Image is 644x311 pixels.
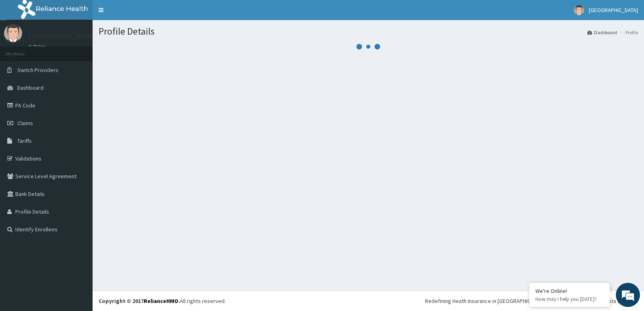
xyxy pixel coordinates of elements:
svg: audio-loading [356,35,380,59]
div: Redefining Heath Insurance in [GEOGRAPHIC_DATA] using Telemedicine and Data Science! [425,297,638,305]
a: Online [28,44,47,49]
li: Profile [618,29,638,36]
h1: Profile Details [99,26,638,37]
div: We're Online! [535,287,604,295]
a: Dashboard [587,29,617,36]
footer: All rights reserved. [93,290,644,311]
img: User Image [574,5,584,15]
span: Dashboard [17,84,43,91]
strong: Copyright © 2017 . [99,297,180,305]
p: How may I help you today? [535,296,604,303]
span: [GEOGRAPHIC_DATA] [589,6,638,14]
p: [GEOGRAPHIC_DATA] [28,33,95,40]
span: Claims [17,119,33,127]
span: Tariffs [17,137,32,144]
img: User Image [4,24,22,42]
span: Switch Providers [17,66,58,74]
a: RelianceHMO [144,297,178,305]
